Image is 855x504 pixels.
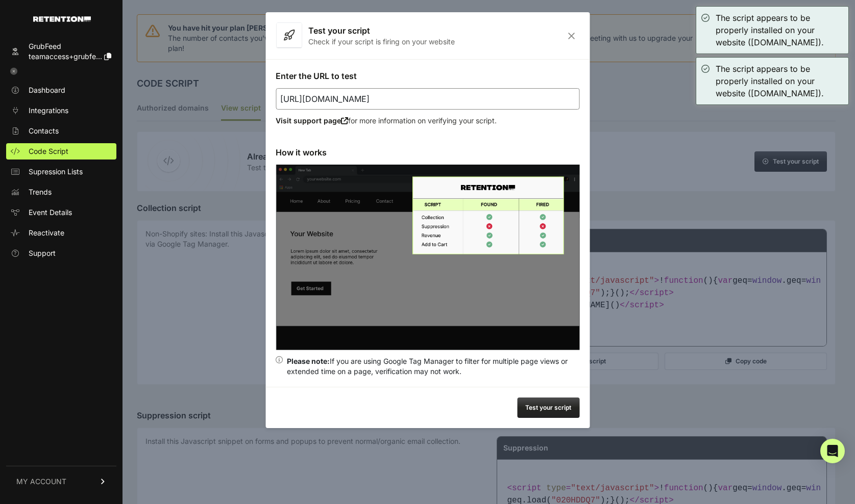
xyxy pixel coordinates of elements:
[29,41,111,51] div: GrubFeed
[29,146,68,156] span: Code Script
[29,248,56,258] span: Support
[6,164,116,180] a: Supression Lists
[6,466,116,497] a: MY ACCOUNT
[29,105,68,116] span: Integrations
[276,146,579,158] h3: How it works
[276,165,579,350] img: verify script installation
[6,184,116,200] a: Trends
[308,24,455,37] h3: Test your script
[6,102,116,119] a: Integrations
[29,207,72,218] span: Event Details
[6,245,116,261] a: Support
[6,143,116,160] a: Code Script
[29,228,64,238] span: Reactivate
[6,38,116,65] a: GrubFeed teamaccess+grubfe...
[29,167,83,177] span: Supression Lists
[29,85,65,95] span: Dashboard
[517,397,579,418] button: Test your script
[6,123,116,139] a: Contacts
[276,71,357,81] label: Enter the URL to test
[33,16,91,22] img: Retention.com
[29,52,102,61] span: teamaccess+grubfe...
[287,357,330,365] strong: Please note:
[564,32,579,40] i: Close
[276,116,579,126] p: for more information on verifying your script.
[308,37,455,47] p: Check if your script is firing on your website
[29,187,52,197] span: Trends
[6,82,116,98] a: Dashboard
[287,356,579,377] div: If you are using Google Tag Manager to filter for multiple page views or extended time on a page,...
[716,63,843,99] div: The script appears to be properly installed on your website ([DOMAIN_NAME]).
[29,126,59,136] span: Contacts
[716,12,843,48] div: The script appears to be properly installed on your website ([DOMAIN_NAME]).
[276,88,579,110] input: https://www.acme.com/
[276,116,348,125] a: Visit support page
[6,204,116,221] a: Event Details
[16,476,66,487] span: MY ACCOUNT
[820,439,845,463] div: Open Intercom Messenger
[6,225,116,241] a: Reactivate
